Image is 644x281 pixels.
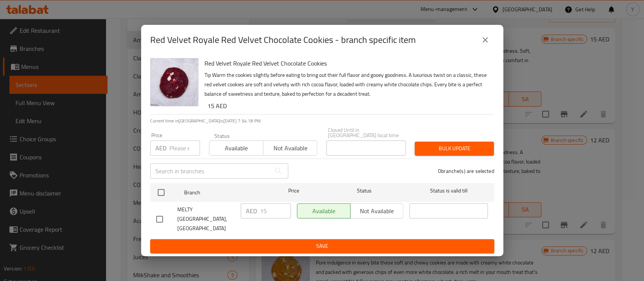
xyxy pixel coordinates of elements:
h6: Red Velvet Royale Red Velvet Chocolate Cookies [204,58,488,69]
span: Not available [266,143,314,154]
span: Status [325,186,403,195]
p: AED [155,144,166,153]
span: Available [212,143,260,154]
input: Please enter price [260,203,291,218]
button: close [476,31,494,49]
p: 0 branche(s) are selected [438,167,494,175]
p: Current time in [GEOGRAPHIC_DATA] is [DATE] 7:34:18 PM [150,118,494,124]
span: Branch [184,188,263,197]
button: Bulk update [415,142,494,156]
p: Tip Warm the cookies slightly before eating to bring out their full flavor and gooey goodness. A ... [204,70,488,99]
button: Not available [263,140,317,156]
img: Red Velvet Royale Red Velvet Chocolate Cookies [150,58,198,106]
input: Please enter price [169,140,200,156]
button: Available [209,140,263,156]
p: AED [246,206,257,215]
h2: Red Velvet Royale Red Velvet Chocolate Cookies - branch specific item [150,34,416,46]
span: MELTY [GEOGRAPHIC_DATA], [GEOGRAPHIC_DATA] [177,205,235,233]
span: Bulk update [421,144,488,153]
h6: 15 AED [207,101,488,111]
input: Search in branches [150,163,271,179]
span: Save [156,241,488,251]
span: Price [269,186,319,195]
span: Status is valid till [409,186,488,195]
button: Save [150,239,494,253]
